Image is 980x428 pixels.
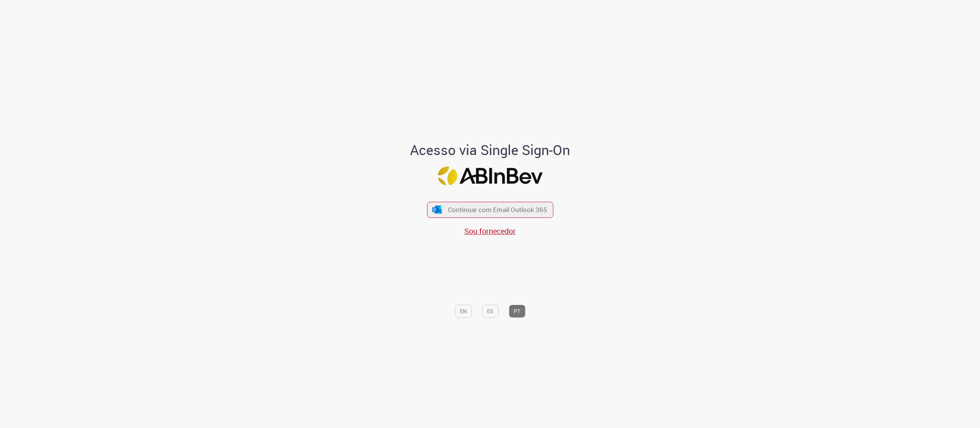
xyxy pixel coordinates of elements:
h1: Acesso via Single Sign-On [384,142,596,158]
button: ícone Azure/Microsoft 360 Continuar com Email Outlook 365 [427,202,553,218]
img: ícone Azure/Microsoft 360 [432,206,443,214]
button: EN [455,305,472,318]
a: Sou fornecedor [464,226,516,236]
span: Continuar com Email Outlook 365 [448,206,547,214]
img: Logo ABInBev [438,167,542,185]
button: ES [482,305,498,318]
button: PT [509,305,525,318]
